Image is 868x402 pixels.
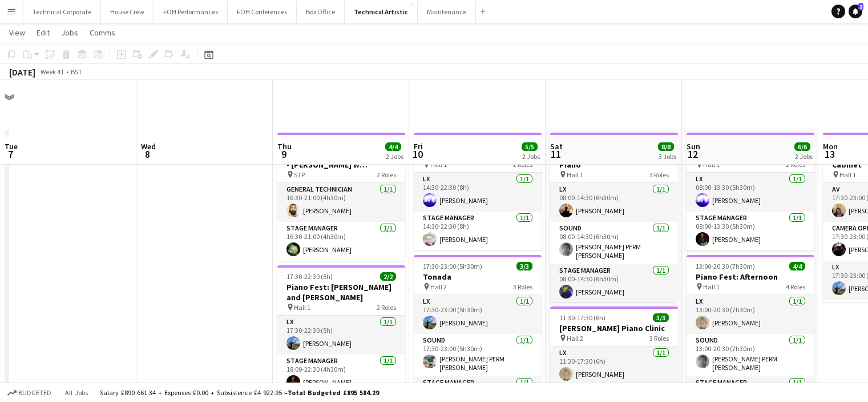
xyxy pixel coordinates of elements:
[277,316,405,355] app-card-role: LX1/117:30-22:30 (5h)[PERSON_NAME]
[412,148,423,161] span: 10
[513,282,532,291] span: 3 Roles
[377,303,396,312] span: 2 Roles
[297,1,345,23] button: Box Office
[516,262,532,270] span: 3/3
[414,272,542,282] h3: Tonada
[849,5,862,18] a: 2
[288,388,379,397] span: Total Budgeted £895 584.29
[687,173,814,212] app-card-role: LX1/108:00-13:30 (5h30m)[PERSON_NAME]
[687,133,814,250] app-job-card: 08:00-13:30 (5h30m)2/2Piano Fest: [PERSON_NAME] Hall 12 RolesLX1/108:00-13:30 (5h30m)[PERSON_NAME...
[786,282,805,291] span: 4 Roles
[414,173,542,212] app-card-role: LX1/114:30-22:30 (8h)[PERSON_NAME]
[550,222,678,264] app-card-role: Sound1/108:00-14:30 (6h30m)[PERSON_NAME] PERM [PERSON_NAME]
[345,1,418,23] button: Technical Artistic
[414,133,542,250] app-job-card: 14:30-22:30 (8h)2/2Piano Fest: [PERSON_NAME] Hall 12 RolesLX1/114:30-22:30 (8h)[PERSON_NAME]Stage...
[277,282,405,303] h3: Piano Fest: [PERSON_NAME] and [PERSON_NAME]
[71,67,82,76] div: BST
[276,148,292,161] span: 9
[101,1,154,23] button: House Crew
[38,67,66,76] span: Week 41
[550,183,678,222] app-card-role: LX1/108:00-14:30 (6h30m)[PERSON_NAME]
[277,183,405,222] app-card-role: General Technician1/116:30-21:00 (4h30m)[PERSON_NAME]
[430,282,447,291] span: Hall 2
[414,334,542,376] app-card-role: Sound1/117:30-23:00 (5h30m)[PERSON_NAME] PERM [PERSON_NAME]
[687,334,814,376] app-card-role: Sound1/113:00-20:30 (7h30m)[PERSON_NAME] PERM [PERSON_NAME]
[3,148,18,161] span: 7
[823,141,838,152] span: Mon
[794,142,810,151] span: 6/6
[550,133,678,302] app-job-card: 08:00-14:30 (6h30m)3/3Piano Fest: Once Upon a Piano Hall 13 RolesLX1/108:00-14:30 (6h30m)[PERSON_...
[85,25,120,40] a: Comms
[795,152,813,161] div: 2 Jobs
[821,148,838,161] span: 13
[380,272,396,281] span: 2/2
[141,141,156,152] span: Wed
[6,387,53,399] button: Budgeted
[649,170,669,179] span: 3 Roles
[653,313,669,322] span: 3/3
[548,148,563,161] span: 11
[32,25,54,40] a: Edit
[658,142,674,151] span: 8/8
[277,133,405,261] app-job-card: 16:30-21:00 (4h30m)2/2Piano Fest: Pre concert talk - [PERSON_NAME] w [PERSON_NAME] and [PERSON_NA...
[414,212,542,250] app-card-role: Stage Manager1/114:30-22:30 (8h)[PERSON_NAME]
[567,334,583,343] span: Hall 2
[90,27,115,38] span: Comms
[286,272,333,281] span: 17:30-22:30 (5h)
[522,152,540,161] div: 2 Jobs
[228,1,297,23] button: FOH Conferences
[687,141,700,152] span: Sun
[789,262,805,270] span: 4/4
[277,222,405,261] app-card-role: Stage Manager1/116:30-21:00 (4h30m)[PERSON_NAME]
[294,170,305,179] span: STP
[567,170,583,179] span: Hall 1
[687,272,814,282] h3: Piano Fest: Afternoon
[550,347,678,385] app-card-role: LX1/111:30-17:30 (6h)[PERSON_NAME]
[277,355,405,393] app-card-role: Stage Manager1/118:00-22:30 (4h30m)[PERSON_NAME]
[154,1,228,23] button: FOH Performances
[56,25,83,40] a: Jobs
[687,212,814,250] app-card-role: Stage Manager1/108:00-13:30 (5h30m)[PERSON_NAME]
[139,148,156,161] span: 8
[18,389,51,397] span: Budgeted
[23,1,101,23] button: Technical Corporate
[277,141,292,152] span: Thu
[414,295,542,334] app-card-role: LX1/117:30-23:00 (5h30m)[PERSON_NAME]
[63,388,90,397] span: All jobs
[418,1,476,23] button: Maintenance
[687,295,814,334] app-card-role: LX1/113:00-20:30 (7h30m)[PERSON_NAME]
[9,66,35,78] div: [DATE]
[423,262,482,270] span: 17:30-23:00 (5h30m)
[385,142,401,151] span: 4/4
[659,152,676,161] div: 3 Jobs
[277,265,405,393] app-job-card: 17:30-22:30 (5h)2/2Piano Fest: [PERSON_NAME] and [PERSON_NAME] Hall 12 RolesLX1/117:30-22:30 (5h)...
[386,152,403,161] div: 2 Jobs
[522,142,538,151] span: 5/5
[858,3,863,10] span: 2
[696,262,755,270] span: 13:00-20:30 (7h30m)
[703,282,720,291] span: Hall 1
[9,27,25,38] span: View
[5,141,18,152] span: Tue
[685,148,700,161] span: 12
[5,25,30,40] a: View
[377,170,396,179] span: 2 Roles
[61,27,78,38] span: Jobs
[550,141,563,152] span: Sat
[414,141,423,152] span: Fri
[550,323,678,333] h3: [PERSON_NAME] Piano Clinic
[559,313,605,322] span: 11:30-17:30 (6h)
[649,334,669,343] span: 3 Roles
[100,388,379,397] div: Salary £890 661.34 + Expenses £0.00 + Subsistence £4 922.95 =
[550,264,678,303] app-card-role: Stage Manager1/108:00-14:30 (6h30m)[PERSON_NAME]
[294,303,310,312] span: Hall 1
[37,27,50,38] span: Edit
[839,170,856,179] span: Hall 1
